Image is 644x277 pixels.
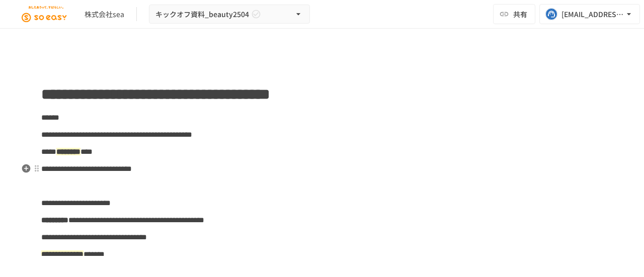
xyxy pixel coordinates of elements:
[493,4,535,24] button: 共有
[149,5,310,24] button: キックオフ資料_beauty2504
[85,9,124,20] div: 株式会社sea
[155,8,249,21] span: キックオフ資料_beauty2504
[539,4,640,24] button: [EMAIL_ADDRESS][DOMAIN_NAME]
[513,9,527,20] span: 共有
[12,6,76,22] img: JEGjsIKIkXC9kHzRN7titGGb0UF19Vi83cQ0mCQ5DuX
[561,8,624,21] div: [EMAIL_ADDRESS][DOMAIN_NAME]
